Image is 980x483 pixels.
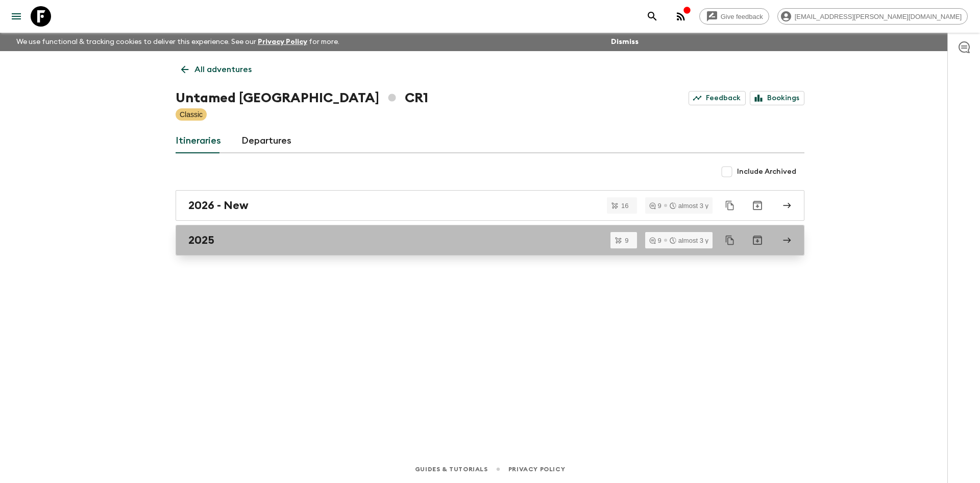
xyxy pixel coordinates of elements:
div: almost 3 y [670,202,708,209]
a: All adventures [176,59,257,80]
button: Archive [747,230,768,250]
h2: 2025 [188,234,214,247]
button: menu [6,6,27,27]
a: 2025 [176,225,804,256]
span: 16 [615,202,634,209]
a: Privacy Policy [508,464,565,475]
a: Itineraries [176,129,221,153]
h1: Untamed [GEOGRAPHIC_DATA] CR1 [176,88,428,108]
a: Feedback [689,91,746,105]
span: Include Archived [737,167,796,177]
button: Archive [747,195,768,216]
span: Give feedback [715,13,769,20]
div: 9 [649,202,661,209]
button: search adventures [642,6,663,27]
div: 9 [649,237,661,244]
button: Dismiss [608,35,641,49]
span: [EMAIL_ADDRESS][PERSON_NAME][DOMAIN_NAME] [789,13,967,20]
a: Privacy Policy [258,38,307,45]
a: Bookings [750,91,804,105]
button: Duplicate [721,196,739,215]
a: 2026 - New [176,190,804,221]
a: Departures [241,129,291,153]
a: Guides & Tutorials [415,464,488,475]
div: [EMAIL_ADDRESS][PERSON_NAME][DOMAIN_NAME] [777,8,968,25]
p: We use functional & tracking cookies to deliver this experience. See our for more. [12,33,344,51]
p: Classic [180,109,203,120]
span: 9 [619,237,634,244]
a: Give feedback [699,8,769,25]
button: Duplicate [721,231,739,249]
div: almost 3 y [670,237,708,244]
p: All adventures [194,63,252,76]
h2: 2026 - New [188,199,249,212]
